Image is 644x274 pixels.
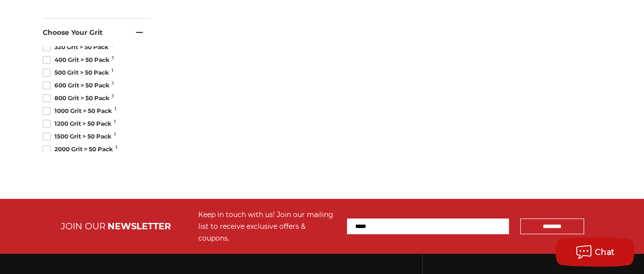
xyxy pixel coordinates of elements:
span: 1000 Grit > 50 Pack [43,107,115,115]
span: 1 [114,119,116,124]
span: 1200 Grit > 50 Pack [43,119,114,128]
span: 320 Grit > 50 Pack [43,43,111,52]
span: 2000 Grit > 50 Pack [43,145,116,154]
span: Choose Your Grit [43,28,103,37]
span: 1 [112,81,114,86]
button: Chat [556,237,634,267]
span: 1 [114,132,116,137]
span: 800 Grit > 50 Pack [43,94,112,103]
span: 1 [115,145,117,150]
span: 1 [111,68,113,73]
span: 1 [111,43,113,48]
span: JOIN OUR [61,221,106,232]
span: 1 [112,94,114,99]
span: 600 Grit > 50 Pack [43,81,112,90]
span: 500 Grit > 50 Pack [43,68,112,77]
span: NEWSLETTER [107,221,171,232]
span: 1 [114,107,116,111]
span: 400 Grit > 50 Pack [43,55,112,64]
span: 1500 Grit > 50 Pack [43,132,114,141]
div: Keep in touch with us! Join our mailing list to receive exclusive offers & coupons. [198,209,337,244]
span: Chat [595,247,615,257]
span: 1 [112,55,114,60]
